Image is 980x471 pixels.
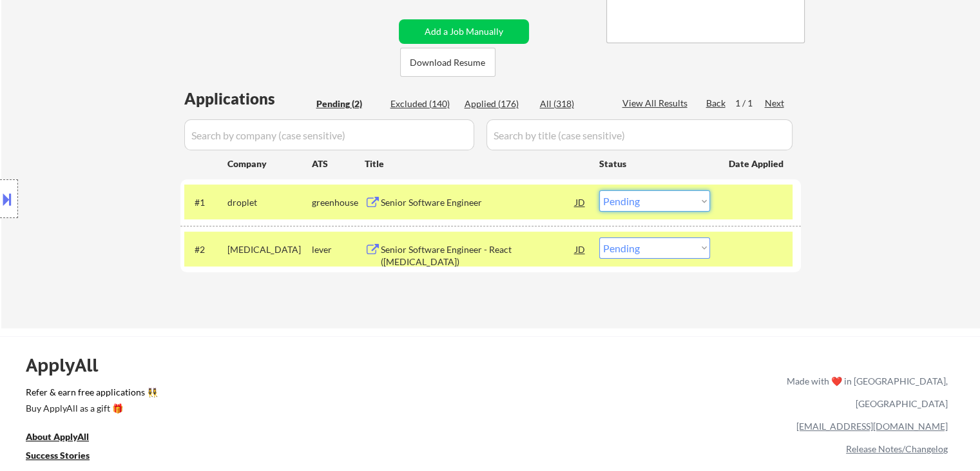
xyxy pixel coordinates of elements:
div: Senior Software Engineer [381,196,575,209]
div: Next [765,97,785,110]
div: greenhouse [312,196,365,209]
u: About ApplyAll [26,431,89,442]
a: Success Stories [26,448,107,465]
div: Title [365,157,587,170]
div: Made with ❤️ in [GEOGRAPHIC_DATA], [GEOGRAPHIC_DATA] [782,370,948,415]
button: Add a Job Manually [399,19,529,44]
div: ApplyAll [26,354,113,376]
a: [EMAIL_ADDRESS][DOMAIN_NAME] [796,421,948,432]
div: lever [312,243,365,256]
div: Pending (2) [316,97,381,110]
div: Excluded (140) [390,97,455,110]
a: About ApplyAll [26,430,107,446]
div: Buy ApplyAll as a gift 🎁 [26,404,155,413]
div: Senior Software Engineer - React ([MEDICAL_DATA]) [381,243,575,268]
u: Success Stories [26,450,90,461]
div: JD [574,190,587,214]
div: All (318) [540,97,604,110]
div: ATS [312,157,365,170]
a: Release Notes/Changelog [846,443,948,454]
a: Refer & earn free applications 👯‍♀️ [26,388,517,401]
div: 1 / 1 [735,97,765,110]
input: Search by company (case sensitive) [184,119,474,150]
div: Status [599,152,710,175]
div: Applied (176) [465,97,529,110]
div: [MEDICAL_DATA] [227,243,312,256]
a: Buy ApplyAll as a gift 🎁 [26,401,155,417]
div: View All Results [622,97,691,110]
input: Search by title (case sensitive) [486,119,793,150]
div: JD [574,237,587,261]
div: droplet [227,196,312,209]
div: Date Applied [729,157,785,170]
button: Download Resume [400,48,495,77]
div: Applications [184,91,312,106]
div: Back [706,97,727,110]
div: Company [227,157,312,170]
